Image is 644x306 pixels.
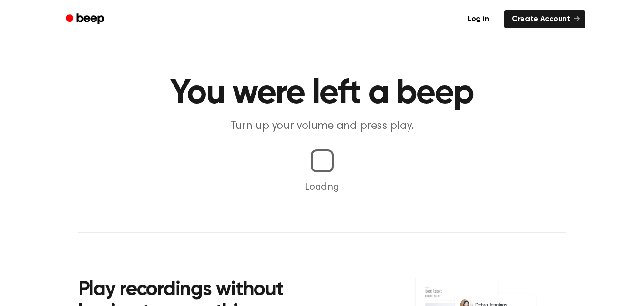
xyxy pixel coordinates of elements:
a: Create Account [504,10,585,28]
p: Loading [11,180,633,194]
a: Beep [59,10,113,29]
a: Log in [458,8,499,30]
h1: You were left a beep [78,76,566,111]
p: Turn up your volume and press play. [139,118,505,134]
